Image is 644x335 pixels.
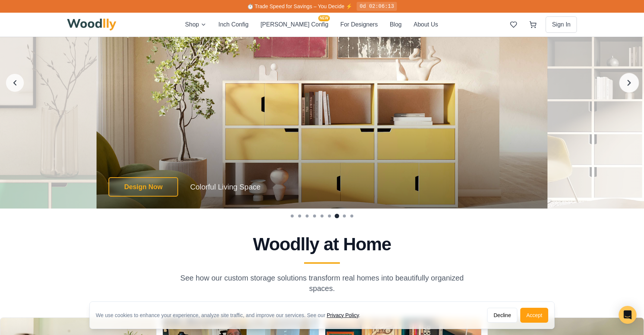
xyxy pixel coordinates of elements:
[218,20,249,29] button: Inch Config
[340,20,378,29] button: For Designers
[357,2,397,11] div: 0d 02:06:13
[96,311,366,319] div: We use cookies to enhance your experience, analyze site traffic, and improve our services. See our .
[327,312,359,318] a: Privacy Policy
[247,3,352,9] span: ⏱️ Trade Speed for Savings – You Decide ⚡
[190,182,261,192] p: Colorful Living Space
[261,20,328,29] button: [PERSON_NAME] ConfigNEW
[6,74,24,92] button: Previous image
[546,16,577,33] button: Sign In
[318,15,330,21] span: NEW
[108,177,178,197] button: Design Now
[185,20,206,29] button: Shop
[619,73,639,93] button: Next image
[487,308,517,323] button: Decline
[619,306,637,324] div: Open Intercom Messenger
[67,19,116,31] img: Woodlly
[70,235,574,253] h2: Woodlly at Home
[520,308,548,323] button: Accept
[179,273,465,294] p: See how our custom storage solutions transform real homes into beautifully organized spaces.
[390,20,402,29] button: Blog
[414,20,438,29] button: About Us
